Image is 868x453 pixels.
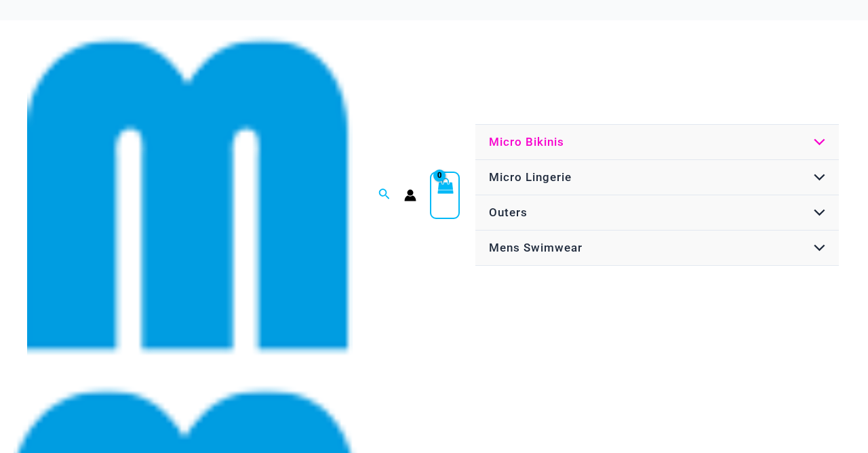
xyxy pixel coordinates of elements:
a: Search icon link [378,186,391,203]
a: Account icon link [404,189,416,201]
a: Micro LingerieMenu ToggleMenu Toggle [475,160,839,195]
span: Outers [489,205,528,219]
a: View Shopping Cart, empty [430,172,460,219]
a: OutersMenu ToggleMenu Toggle [475,195,839,231]
nav: Site Navigation [473,122,841,268]
span: Micro Lingerie [489,170,572,184]
a: Micro BikinisMenu ToggleMenu Toggle [475,125,839,160]
img: cropped mm emblem [27,33,353,358]
span: Micro Bikinis [489,135,564,149]
span: Mens Swimwear [489,241,583,254]
a: Mens SwimwearMenu ToggleMenu Toggle [475,231,839,266]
